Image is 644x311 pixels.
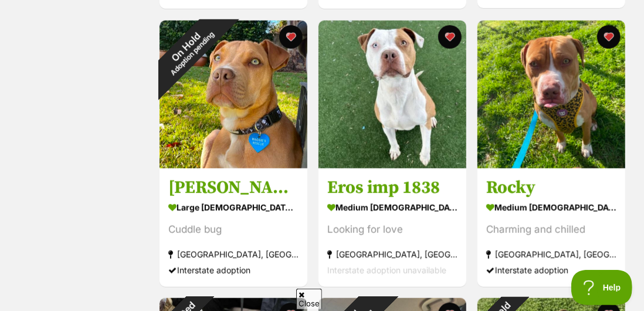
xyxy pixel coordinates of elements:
[169,30,216,77] span: Adoption pending
[318,168,466,287] a: Eros imp 1838 medium [DEMOGRAPHIC_DATA] Dog Looking for love [GEOGRAPHIC_DATA], [GEOGRAPHIC_DATA]...
[486,262,616,278] div: Interstate adoption
[327,246,457,262] div: [GEOGRAPHIC_DATA], [GEOGRAPHIC_DATA]
[438,25,462,49] button: favourite
[477,168,625,287] a: Rocky medium [DEMOGRAPHIC_DATA] Dog Charming and chilled [GEOGRAPHIC_DATA], [GEOGRAPHIC_DATA] Int...
[168,222,299,238] div: Cuddle bug
[486,246,616,262] div: [GEOGRAPHIC_DATA], [GEOGRAPHIC_DATA]
[597,25,621,49] button: favourite
[327,199,457,216] div: medium [DEMOGRAPHIC_DATA] Dog
[279,25,303,49] button: favourite
[318,21,466,168] img: Eros imp 1838
[477,21,625,168] img: Rocky
[327,222,457,238] div: Looking for love
[296,289,322,309] span: Close
[571,270,632,305] iframe: Help Scout Beacon - Open
[327,177,457,199] h3: Eros imp 1838
[168,262,299,278] div: Interstate adoption
[327,265,446,275] span: Interstate adoption unavailable
[168,246,299,262] div: [GEOGRAPHIC_DATA], [GEOGRAPHIC_DATA]
[160,21,307,168] img: Gibbs
[160,159,307,171] a: On HoldAdoption pending
[168,177,299,199] h3: [PERSON_NAME]
[486,222,616,238] div: Charming and chilled
[486,177,616,199] h3: Rocky
[486,199,616,216] div: medium [DEMOGRAPHIC_DATA] Dog
[168,199,299,216] div: large [DEMOGRAPHIC_DATA] Dog
[160,168,307,287] a: [PERSON_NAME] large [DEMOGRAPHIC_DATA] Dog Cuddle bug [GEOGRAPHIC_DATA], [GEOGRAPHIC_DATA] Inters...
